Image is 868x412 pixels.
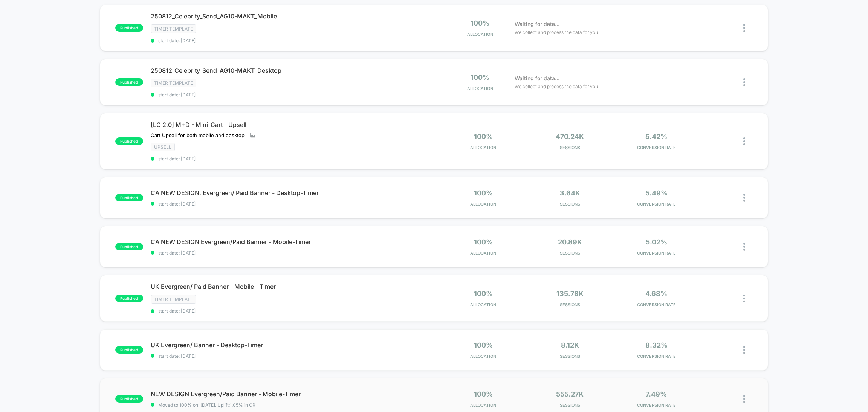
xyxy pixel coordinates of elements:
[529,250,611,256] span: Sessions
[115,194,143,201] span: published
[515,74,559,82] span: Waiting for data...
[560,189,580,197] span: 3.64k
[529,354,611,359] span: Sessions
[515,20,559,28] span: Waiting for data...
[151,24,196,33] span: timer template
[471,73,489,81] span: 100%
[474,290,493,298] span: 100%
[645,341,668,349] span: 8.32%
[556,390,584,398] span: 555.27k
[115,395,143,403] span: published
[615,145,698,150] span: CONVERSION RATE
[515,83,598,90] span: We collect and process the data for you
[151,283,434,290] span: UK Evergreen/ Paid Banner - Mobile - Timer
[470,302,496,307] span: Allocation
[151,308,434,314] span: start date: [DATE]
[743,24,745,32] img: close
[615,403,698,408] span: CONVERSION RATE
[615,302,698,307] span: CONVERSION RATE
[470,354,496,359] span: Allocation
[151,390,434,398] span: NEW DESIGN Evergreen/Paid Banner - Mobile-Timer
[151,38,434,43] span: start date: [DATE]
[529,145,611,150] span: Sessions
[645,133,667,140] span: 5.42%
[115,78,143,86] span: published
[556,133,584,140] span: 470.24k
[470,250,496,256] span: Allocation
[151,250,434,256] span: start date: [DATE]
[615,354,698,359] span: CONVERSION RATE
[151,132,245,138] span: Cart Upsell for both mobile and desktop
[470,145,496,150] span: Allocation
[151,156,434,162] span: start date: [DATE]
[743,295,745,302] img: close
[115,24,143,32] span: published
[115,137,143,145] span: published
[474,390,493,398] span: 100%
[743,137,745,145] img: close
[529,201,611,207] span: Sessions
[645,189,668,197] span: 5.49%
[151,189,434,197] span: CA NEW DESIGN. Evergreen/ Paid Banner - Desktop-Timer
[474,238,493,246] span: 100%
[515,29,598,36] span: We collect and process the data for you
[743,395,745,403] img: close
[474,133,493,140] span: 100%
[743,78,745,86] img: close
[467,32,493,37] span: Allocation
[151,201,434,207] span: start date: [DATE]
[743,346,745,354] img: close
[470,201,496,207] span: Allocation
[470,403,496,408] span: Allocation
[529,302,611,307] span: Sessions
[115,243,143,250] span: published
[151,79,196,87] span: timer template
[151,67,434,74] span: 250812_Celebrity_Send_AG10-MAKT_Desktop
[151,12,434,20] span: 250812_Celebrity_Send_AG10-MAKT_Mobile
[556,290,584,298] span: 135.78k
[645,290,667,298] span: 4.68%
[471,19,489,27] span: 100%
[115,346,143,354] span: published
[115,295,143,302] span: published
[615,250,698,256] span: CONVERSION RATE
[558,238,582,246] span: 20.89k
[151,121,434,128] span: [LG 2.0] M+D - Mini-Cart - Upsell
[151,353,434,359] span: start date: [DATE]
[151,92,434,98] span: start date: [DATE]
[158,402,255,408] span: Moved to 100% on: [DATE] . Uplift: 1.05% in CR
[151,143,175,151] span: Upsell
[474,189,493,197] span: 100%
[615,201,698,207] span: CONVERSION RATE
[151,238,434,246] span: CA NEW DESIGN Evergreen/Paid Banner - Mobile-Timer
[743,194,745,202] img: close
[529,403,611,408] span: Sessions
[467,86,493,91] span: Allocation
[646,238,667,246] span: 5.02%
[561,341,579,349] span: 8.12k
[646,390,667,398] span: 7.49%
[151,295,196,304] span: timer template
[743,243,745,251] img: close
[151,341,434,349] span: UK Evergreen/ Banner - Desktop-Timer
[474,341,493,349] span: 100%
